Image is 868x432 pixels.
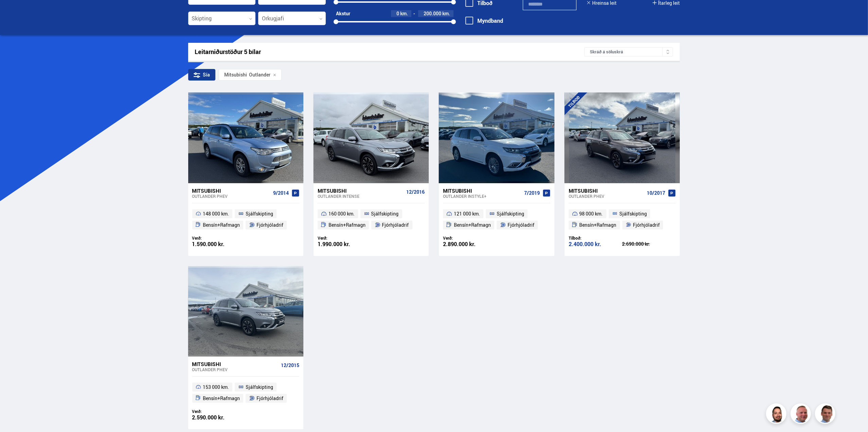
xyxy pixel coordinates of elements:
[192,415,246,420] div: 2.590.000 kr.
[329,221,366,229] span: Bensín+Rafmagn
[653,0,680,6] button: Ítarleg leit
[816,404,836,425] img: FbJEzSuNWCJXmdc-.webp
[382,221,409,229] span: Fjórhjóladrif
[792,404,812,425] img: siFngHWaQ9KaOqBr.png
[633,221,660,229] span: Fjórhjóladrif
[396,10,399,17] span: 0
[336,11,350,16] div: Akstur
[192,241,246,247] div: 1.590.000 kr.
[622,242,676,246] div: 2.690.000 kr.
[188,183,303,256] a: Mitsubishi Outlander PHEV 9/2014 148 000 km. Sjálfskipting Bensín+Rafmagn Fjórhjóladrif Verð: 1.5...
[318,194,404,198] div: Outlander INTENSE
[580,221,617,229] span: Bensín+Rafmagn
[188,357,303,429] a: Mitsubishi Outlander PHEV 12/2015 153 000 km. Sjálfskipting Bensín+Rafmagn Fjórhjóladrif Verð: 2....
[273,190,289,196] span: 9/2014
[400,11,408,16] span: km.
[192,361,278,367] div: Mitsubishi
[443,241,497,247] div: 2.890.000 kr.
[224,72,270,77] span: Outlander
[497,210,524,218] span: Sjálfskipting
[454,210,480,218] span: 121 000 km.
[192,188,270,194] div: Mitsubishi
[587,0,617,6] button: Hreinsa leit
[406,189,425,195] span: 12/2016
[443,236,497,241] div: Verð:
[371,210,399,218] span: Sjálfskipting
[524,190,540,196] span: 7/2019
[569,188,644,194] div: Mitsubishi
[443,188,521,194] div: Mitsubishi
[465,18,503,24] label: Myndband
[569,194,644,198] div: Outlander PHEV
[619,210,647,218] span: Sjálfskipting
[314,183,429,256] a: Mitsubishi Outlander INTENSE 12/2016 160 000 km. Sjálfskipting Bensín+Rafmagn Fjórhjóladrif Verð:...
[256,394,283,402] span: Fjórhjóladrif
[224,72,247,77] div: Mitsubishi
[580,210,603,218] span: 98 000 km.
[569,236,622,241] div: Tilboð:
[508,221,534,229] span: Fjórhjóladrif
[281,363,299,368] span: 12/2015
[569,241,622,247] div: 2.400.000 kr.
[192,367,278,372] div: Outlander PHEV
[318,241,371,247] div: 1.990.000 kr.
[192,236,246,241] div: Verð:
[195,48,585,55] div: Leitarniðurstöður 5 bílar
[203,210,229,218] span: 148 000 km.
[318,188,404,194] div: Mitsubishi
[454,221,491,229] span: Bensín+Rafmagn
[5,3,26,23] button: Opna LiveChat spjallviðmót
[329,210,355,218] span: 160 000 km.
[565,183,680,256] a: Mitsubishi Outlander PHEV 10/2017 98 000 km. Sjálfskipting Bensín+Rafmagn Fjórhjóladrif Tilboð: 2...
[443,194,521,198] div: Outlander INSTYLE+
[439,183,554,256] a: Mitsubishi Outlander INSTYLE+ 7/2019 121 000 km. Sjálfskipting Bensín+Rafmagn Fjórhjóladrif Verð:...
[442,11,450,16] span: km.
[203,394,240,402] span: Bensín+Rafmagn
[203,383,229,391] span: 153 000 km.
[203,221,240,229] span: Bensín+Rafmagn
[192,194,270,198] div: Outlander PHEV
[767,404,787,425] img: nhp88E3Fdnt1Opn2.png
[256,221,283,229] span: Fjórhjóladrif
[188,69,215,81] div: Sía
[318,236,371,241] div: Verð:
[424,10,441,17] span: 200.000
[647,190,665,196] span: 10/2017
[192,409,246,414] div: Verð:
[584,47,673,56] div: Skráð á söluskrá
[246,383,273,391] span: Sjálfskipting
[246,210,273,218] span: Sjálfskipting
